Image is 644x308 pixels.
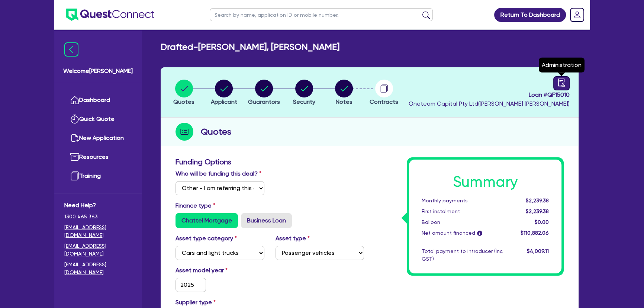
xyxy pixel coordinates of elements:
label: Chattel Mortgage [176,213,238,228]
h2: Quotes [201,125,231,138]
label: Supplier type [176,298,216,307]
span: i [477,231,482,236]
h2: Drafted - [PERSON_NAME], [PERSON_NAME] [161,42,339,52]
button: Notes [335,79,353,107]
a: Return To Dashboard [494,8,566,22]
img: quick-quote [70,115,79,123]
button: Quotes [173,79,195,107]
span: $0.00 [535,219,549,225]
span: 1300 465 363 [64,213,132,221]
h1: Summary [422,173,549,191]
span: Applicant [211,98,237,105]
span: Security [293,98,315,105]
a: Resources [64,148,132,167]
button: Guarantors [248,79,280,107]
a: Dashboard [64,91,132,110]
input: Search by name, application ID or mobile number... [210,8,433,21]
a: [EMAIL_ADDRESS][DOMAIN_NAME] [64,242,132,258]
h3: Funding Options [176,157,364,166]
label: Asset type [276,234,310,243]
img: resources [70,153,79,161]
a: New Application [64,129,132,148]
a: Training [64,167,132,186]
div: Net amount financed [416,229,508,237]
span: Need Help? [64,201,132,210]
button: Applicant [210,79,238,107]
span: Loan # QF15010 [409,90,570,99]
a: [EMAIL_ADDRESS][DOMAIN_NAME] [64,224,132,239]
span: $2,239.38 [526,198,549,203]
div: Monthly payments [416,197,508,205]
span: $4,009.11 [527,248,549,254]
label: Asset model year [170,266,270,275]
label: Asset type category [176,234,237,243]
span: Oneteam Capital Pty Ltd ( [PERSON_NAME] [PERSON_NAME] ) [409,100,570,107]
span: Quotes [173,98,194,105]
span: $2,239.38 [526,208,549,214]
span: Contracts [370,98,398,105]
span: Notes [336,98,352,105]
button: Contracts [369,79,399,107]
div: Balloon [416,218,508,226]
label: Who will be funding this deal? [176,169,261,178]
span: Guarantors [248,98,280,105]
a: Quick Quote [64,110,132,129]
div: Total payment to introducer (inc GST) [416,247,508,263]
span: Welcome [PERSON_NAME] [63,67,133,76]
label: Finance type [176,201,215,210]
a: [EMAIL_ADDRESS][DOMAIN_NAME] [64,261,132,276]
button: Security [293,79,316,107]
img: quest-connect-logo-blue [66,9,154,21]
label: Business Loan [241,213,292,228]
img: new-application [70,134,79,142]
img: step-icon [176,123,193,141]
span: audit [557,78,566,87]
span: $110,882.06 [521,230,549,236]
a: Dropdown toggle [567,5,587,25]
div: First instalment [416,208,508,215]
img: icon-menu-close [64,42,78,57]
img: training [70,171,79,180]
div: Administration [539,58,585,73]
